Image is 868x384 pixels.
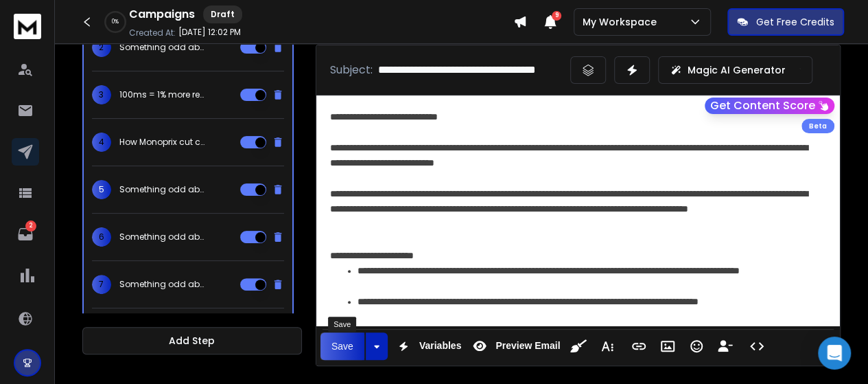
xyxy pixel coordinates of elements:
[493,340,563,352] span: Preview Email
[129,27,176,38] p: Created At:
[119,42,207,53] p: Something odd about your checkout flow
[119,137,207,148] p: How Monoprix cut checkout latency 76%
[727,8,844,36] button: Get Free Credits
[92,180,111,199] span: 5
[112,18,119,26] p: 0 %
[658,56,812,84] button: Magic AI Generator
[92,85,111,104] span: 3
[688,63,786,77] p: Magic AI Generator
[552,11,561,21] span: 9
[92,275,111,294] span: 7
[119,89,207,100] p: 100ms = 1% more revenue for {{companyName}}
[178,27,241,38] p: [DATE] 12:02 PM
[626,332,652,360] button: Insert Link (Ctrl+K)
[25,221,36,231] p: 2
[320,332,364,360] button: Save
[417,340,465,352] span: Variables
[129,6,195,23] h1: Campaigns
[818,337,851,370] div: Open Intercom Messenger
[14,14,41,39] img: logo
[203,5,242,23] div: Draft
[744,332,770,360] button: Code View
[390,332,465,360] button: Variables
[119,184,207,195] p: Something odd about your checkout flow
[801,119,834,133] div: Beta
[756,15,834,29] p: Get Free Credits
[583,15,662,29] p: My Workspace
[683,332,709,360] button: Emoticons
[594,332,620,360] button: More Text
[705,98,834,114] button: Get Content Score
[92,227,111,247] span: 6
[92,38,111,57] span: 2
[328,317,356,332] div: Save
[467,332,563,360] button: Preview Email
[655,332,681,360] button: Insert Image (Ctrl+P)
[92,133,111,152] span: 4
[330,62,373,78] p: Subject:
[119,231,207,242] p: Something odd about your checkout flow
[119,279,207,290] p: Something odd about your checkout flow
[12,221,39,248] a: 2
[82,327,302,354] button: Add Step
[565,332,591,360] button: Clean HTML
